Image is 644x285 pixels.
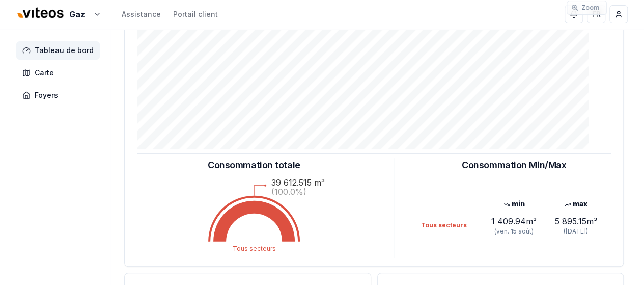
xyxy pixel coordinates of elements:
[35,45,94,56] span: Tableau de bord
[581,4,599,12] span: Zoom
[271,187,306,197] text: (100.0%)
[545,215,607,227] div: 5 895.15 m³
[545,199,607,209] div: max
[545,227,607,236] div: ([DATE])
[483,199,545,209] div: min
[208,158,300,172] h3: Consommation totale
[462,158,566,172] h3: Consommation Min/Max
[16,64,104,82] a: Carte
[16,86,104,105] a: Foyers
[16,4,101,25] button: Gaz
[483,215,545,227] div: 1 409.94 m³
[16,1,65,25] img: Viteos - Gaz Logo
[271,177,325,188] text: 39 612.515 m³
[35,90,58,100] span: Foyers
[421,221,483,229] div: Tous secteurs
[16,41,104,60] a: Tableau de bord
[122,9,161,19] a: Assistance
[173,9,218,19] a: Portail client
[69,8,85,20] span: Gaz
[232,245,275,252] text: Tous secteurs
[35,68,54,78] span: Carte
[483,227,545,236] div: (ven. 15 août)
